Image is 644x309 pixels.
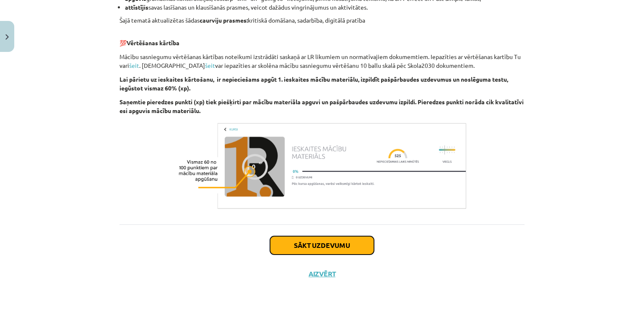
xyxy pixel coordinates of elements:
[127,39,179,46] b: Vērtēšanas kārtība
[119,52,525,70] p: Mācību sasniegumu vērtēšanas kārtības noteikumi izstrādāti saskaņā ar LR likumiem un normatīvajie...
[5,34,9,40] img: icon-close-lesson-0947bae3869378f0d4975bcd49f059093ad1ed9edebbc8119c70593378902aed.svg
[119,16,525,25] p: Šajā tematā aktualizētas šādas kritiskā domāšana, sadarbība, digitālā pratība
[205,62,215,69] a: šeit
[270,236,374,255] button: Sākt uzdevumu
[306,270,338,278] button: Aizvērt
[119,75,508,92] b: Lai pārietu uz ieskaites kārtošanu, ir nepieciešams apgūt 1. ieskaites mācību materiālu, izpildīt...
[119,30,525,47] p: 💯
[129,62,139,69] a: šeit
[125,3,525,12] li: savas lasīšanas un klausīšanās prasmes, veicot dažādus vingrinājumus un aktivitātes.
[125,3,148,11] strong: attīstījis
[119,98,524,114] b: Saņemtie pieredzes punkti (xp) tiek piešķirti par mācību materiāla apguvi un pašpārbaudes uzdevum...
[200,16,248,24] strong: caurviju prasmes:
